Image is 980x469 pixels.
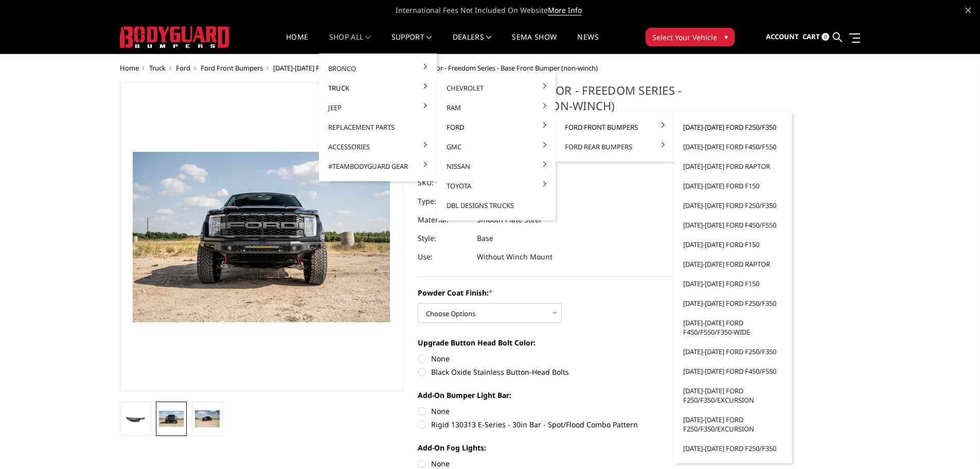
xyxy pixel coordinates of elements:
span: ▾ [724,31,728,42]
label: Add-On Bumper Light Bar: [418,390,702,401]
dt: Use: [418,248,469,266]
img: 2021-2025 Ford Raptor - Freedom Series - Base Front Bumper (non-winch) [159,411,184,427]
img: 2021-2025 Ford Raptor - Freedom Series - Base Front Bumper (non-winch) [123,413,148,425]
a: Ford Rear Bumpers [560,137,670,157]
a: Truck [149,63,166,73]
a: [DATE]-[DATE] Ford Raptor [678,157,788,176]
a: News [577,33,598,54]
a: shop all [329,33,371,54]
img: 2021-2025 Ford Raptor - Freedom Series - Base Front Bumper (non-winch) [195,410,220,427]
dt: Material: [418,211,469,229]
a: Ford Front Bumpers [560,117,670,137]
button: Select Your Vehicle [646,28,735,46]
a: Home [286,33,308,54]
a: Dealers [453,33,492,54]
a: Ram [441,98,551,117]
dd: Base [477,229,493,248]
a: Home [120,63,139,73]
a: [DATE]-[DATE] Ford F450/F550 [678,137,788,157]
span: Select Your Vehicle [652,32,717,43]
span: [DATE]-[DATE] Ford Raptor - Freedom Series - Base Front Bumper (non-winch) [363,63,598,73]
a: SEMA Show [512,33,557,54]
a: Jeep [323,98,433,117]
a: Cart 0 [803,23,829,51]
dt: Type: [418,192,469,211]
label: Add-On Fog Lights: [418,442,702,453]
a: DBL Designs Trucks [441,196,551,215]
iframe: Chat Widget [929,420,980,469]
a: [DATE]-[DATE] Ford F450/F550 [678,215,788,235]
a: [DATE]-[DATE] Ford F250/F350 [678,439,788,458]
label: None [418,353,702,364]
a: [DATE]-[DATE] Ford Raptor [273,63,353,73]
dd: Without Winch Mount [477,248,553,266]
a: Nissan [441,157,551,176]
a: Support [391,33,432,54]
span: Account [766,32,799,41]
a: [DATE]-[DATE] Ford Raptor [678,254,788,274]
a: [DATE]-[DATE] Ford F150 [678,235,788,254]
a: [DATE]-[DATE] Ford F450/F550/F350-wide [678,313,788,342]
a: [DATE]-[DATE] Ford F250/F350 [678,293,788,313]
a: Ford [441,117,551,137]
a: [DATE]-[DATE] Ford F250/F350/Excursion [678,410,788,439]
a: Ford [176,63,190,73]
a: [DATE]-[DATE] Ford F150 [678,274,788,293]
a: [DATE]-[DATE] Ford F250/F350/Excursion [678,381,788,410]
a: [DATE]-[DATE] Ford F250/F350 [678,342,788,361]
a: [DATE]-[DATE] Ford F250/F350 [678,196,788,215]
dt: SKU: [418,173,469,192]
a: GMC [441,137,551,157]
a: Ford Front Bumpers [201,63,263,73]
a: Chevrolet [441,78,551,98]
a: #TeamBodyguard Gear [323,157,433,176]
label: None [418,406,702,416]
a: Truck [323,78,433,98]
a: [DATE]-[DATE] Ford F150 [678,176,788,196]
span: Cart [803,32,820,41]
label: Powder Coat Finish: [418,287,702,298]
a: [DATE]-[DATE] Ford F450/F550 [678,361,788,381]
a: Account [766,23,799,51]
span: 0 [822,33,829,41]
label: Upgrade Button Head Bolt Color: [418,337,702,348]
a: More Info [548,5,582,15]
a: Bronco [323,59,433,78]
a: Replacement Parts [323,117,433,137]
label: None [418,458,702,469]
img: BODYGUARD BUMPERS [120,26,230,48]
label: Black Oxide Stainless Button-Head Bolts [418,367,702,377]
a: Toyota [441,176,551,196]
a: [DATE]-[DATE] Ford F250/F350 [678,117,788,137]
label: Rigid 130313 E-Series - 30in Bar - Spot/Flood Combo Pattern [418,419,702,430]
a: 2021-2025 Ford Raptor - Freedom Series - Base Front Bumper (non-winch) [120,82,404,391]
dt: Style: [418,229,469,248]
a: Accessories [323,137,433,157]
h1: [DATE]-[DATE] Ford Raptor - Freedom Series - Base Front Bumper (non-winch) [418,82,702,121]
